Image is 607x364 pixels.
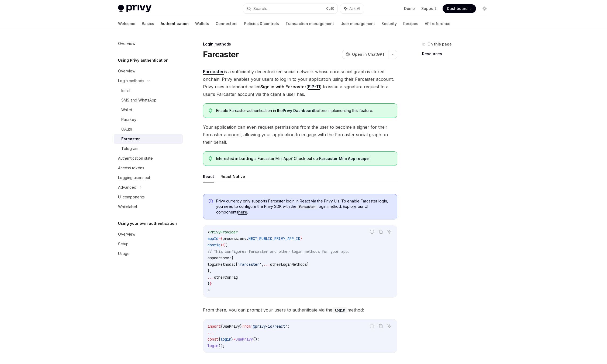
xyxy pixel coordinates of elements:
span: Your application can even request permissions from the user to become a signer for their Farcaste... [203,123,397,146]
button: Report incorrect code [368,323,375,330]
span: config [208,243,220,247]
span: > [208,288,210,293]
a: Farcaster Mini App recipe [319,156,369,161]
span: is a sufficiently decentralized social network whose core social graph is stored onchain. Privy e... [203,68,397,98]
a: Recipes [403,17,418,30]
a: Policies & controls [244,17,279,30]
span: { [225,243,227,247]
span: = [218,236,220,241]
span: (); [253,337,259,342]
a: Connectors [216,17,237,30]
button: Toggle dark mode [480,4,489,13]
span: { [223,243,225,247]
a: Demo [404,6,415,11]
svg: Info [209,199,214,204]
span: [ [236,262,238,267]
span: NEXT_PUBLIC_PRIVY_APP_ID [249,236,300,241]
a: Wallet [114,105,183,115]
span: Ctrl K [326,6,334,11]
button: Copy the contents from the code block [377,228,384,235]
span: appId [208,236,218,241]
a: Farcaster [114,134,183,144]
span: env [240,236,246,241]
span: otherLoginMethods [270,262,307,267]
div: Wallet [121,107,132,113]
a: API reference [425,17,450,30]
a: here [238,210,247,215]
div: Access tokens [118,165,144,171]
strong: Farcaster [203,69,224,74]
span: import [208,324,220,329]
a: Welcome [118,17,135,30]
a: Email [114,86,183,95]
span: { [220,324,223,329]
div: Search... [253,5,268,12]
div: Email [121,87,130,94]
button: Search...CtrlK [243,4,337,13]
a: Authentication [161,17,189,30]
div: Advanced [118,184,136,191]
a: Whitelabel [114,202,183,212]
a: Usage [114,249,183,258]
button: Report incorrect code [368,228,375,235]
span: Interested in building a Farcaster Mini App? Check out our ! [216,156,392,161]
a: Overview [114,66,183,76]
span: ... [208,275,214,280]
div: Logging users out [118,174,150,181]
button: Ask AI [386,228,393,235]
div: Usage [118,250,130,257]
span: On this page [427,41,452,47]
a: OAuth [114,124,183,134]
span: Ask AI [349,6,360,11]
div: Overview [118,68,135,74]
span: process [223,236,238,241]
span: PrivyProvider [210,230,238,234]
span: const [208,337,218,342]
span: } [208,281,210,286]
span: }, [208,268,212,273]
span: From there, you can prompt your users to authenticate via the method: [203,306,397,314]
span: // This configures farcaster and other login methods for your app. [208,249,350,254]
span: ... [264,262,270,267]
span: Open in ChatGPT [352,52,385,57]
div: Setup [118,241,129,247]
span: { [218,337,220,342]
div: Passkey [121,116,136,123]
a: Farcaster [203,69,224,75]
h1: Farcaster [203,50,239,59]
span: ; [287,324,289,329]
code: login [332,307,347,313]
span: ... [208,330,214,335]
button: Ask AI [340,4,364,13]
a: Transaction management [285,17,334,30]
span: (); [218,343,225,348]
div: Login methods [118,78,144,84]
span: { [220,236,223,241]
div: OAuth [121,126,132,132]
button: React [203,170,214,183]
a: Authentication state [114,153,183,163]
div: Login methods [203,41,397,47]
h5: Using Privy authentication [118,57,168,64]
div: SMS and WhatsApp [121,97,157,103]
a: User management [340,17,375,30]
span: usePrivy [236,337,253,342]
a: Wallets [195,17,209,30]
span: ] [307,262,309,267]
a: Overview [114,229,183,239]
a: Dashboard [443,4,476,13]
a: Overview [114,39,183,48]
a: FIP-11 [308,84,320,90]
span: 'farcaster' [238,262,261,267]
a: Access tokens [114,163,183,173]
span: from [242,324,251,329]
span: Enable Farcaster authentication in the before implementing this feature. [216,108,392,113]
a: SMS and WhatsApp [114,95,183,105]
span: } [300,236,302,241]
a: Resources [422,50,493,58]
img: light logo [118,5,151,12]
span: { [231,255,233,260]
span: . [246,236,249,241]
span: usePrivy [223,324,240,329]
span: login [208,343,218,348]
